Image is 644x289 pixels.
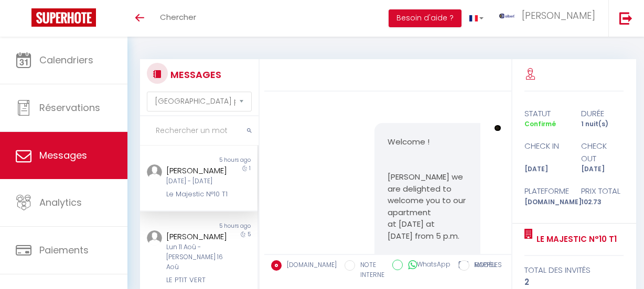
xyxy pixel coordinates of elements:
label: [DOMAIN_NAME] [282,260,337,272]
label: WhatsApp [403,260,450,271]
span: Messages [39,149,87,162]
span: Confirmé [524,119,556,128]
div: check out [574,140,631,164]
div: Prix total [574,185,631,197]
h3: MESSAGES [168,63,221,86]
img: ... [499,14,515,18]
span: 5 [248,230,251,238]
div: [DATE] - [DATE] [166,176,228,186]
span: Analytics [39,196,82,209]
button: Besoin d'aide ? [389,9,461,27]
div: Lun 11 Aoû - [PERSON_NAME] 16 Aoû [166,242,228,272]
div: [PERSON_NAME] [166,230,228,243]
div: 102.73 [574,197,631,207]
img: ... [495,125,501,131]
label: NOTE INTERNE [355,260,384,280]
div: 2 [524,276,624,288]
p: Welcome ! [388,136,467,148]
div: total des invités [524,264,624,276]
div: check in [518,140,574,164]
div: [DATE] [518,164,574,174]
span: Calendriers [39,53,93,66]
div: 5 hours ago [199,222,257,230]
span: 1 [249,164,251,172]
span: Paiements [39,243,89,257]
div: [DOMAIN_NAME] [518,197,574,207]
a: Le Majestic N°10 T1 [533,233,617,246]
div: 1 nuit(s) [574,119,631,129]
img: ... [147,230,162,246]
div: durée [574,107,631,120]
label: RAPPEL [469,260,496,272]
div: [PERSON_NAME] [166,164,228,177]
img: Super Booking [31,8,96,27]
p: [PERSON_NAME] we are delighted to welcome you to our apartment at [DATE] at [DATE] from 5 p.m. [388,171,467,242]
input: Rechercher un mot clé [140,116,259,146]
span: Réservations [39,101,100,114]
span: Chercher [160,12,196,23]
div: 5 hours ago [199,156,257,164]
img: logout [619,12,632,25]
div: Plateforme [518,185,574,197]
div: LE PTIT VERT [166,275,228,285]
div: statut [518,107,574,120]
img: ... [147,164,162,180]
span: [PERSON_NAME] [522,9,595,22]
div: Le Majestic N°10 T1 [166,189,228,199]
div: [DATE] [574,164,631,174]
